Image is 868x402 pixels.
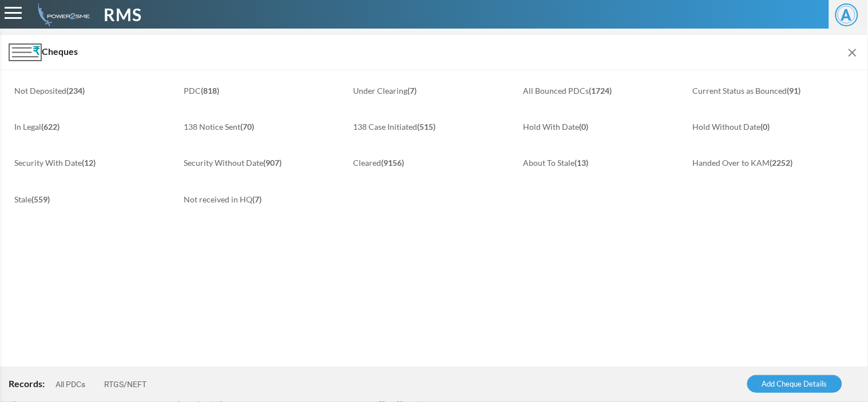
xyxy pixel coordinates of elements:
[31,194,50,204] b: (559)
[787,86,801,95] b: (91)
[846,46,859,59] img: Module
[184,157,344,169] a: Security Without Date
[9,43,42,61] img: Module
[9,43,78,61] span: Cheques
[382,158,405,168] b: (9156)
[354,157,514,169] a: Cleared
[14,85,175,97] a: Not Deposited
[66,86,85,95] b: (234)
[354,121,514,133] a: 138 Case Initiated
[761,122,770,132] b: (0)
[835,3,858,26] span: A
[523,121,684,133] a: Hold With Date
[408,86,417,95] b: (7)
[574,158,588,168] b: (13)
[354,85,514,97] a: Under Clearing
[184,193,344,205] a: Not received in HQ
[693,121,854,133] a: Hold Without Date
[184,85,344,97] a: PDC
[9,378,45,389] span: Records:
[693,157,854,169] a: Handed Over to KAM
[523,157,684,169] a: About To Stale
[14,157,175,169] a: Security With Date
[747,375,842,393] a: Add Cheque Details
[14,193,175,205] a: Stale
[104,380,146,389] a: RTGS/NEFT
[523,85,684,97] a: All Bounced PDCs
[263,158,282,168] b: (907)
[82,158,96,168] b: (12)
[252,194,261,204] b: (7)
[33,3,90,26] img: admin
[184,121,344,133] a: 138 Notice Sent
[770,158,793,168] b: (2252)
[693,85,854,97] a: Current Status as Bounced
[14,121,175,133] a: In Legal
[41,122,60,132] b: (622)
[201,86,219,95] b: (818)
[56,380,85,389] a: All PDCs
[589,86,612,95] b: (1724)
[418,122,436,132] b: (515)
[104,2,142,27] span: RMS
[240,122,254,132] b: (70)
[579,122,588,132] b: (0)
